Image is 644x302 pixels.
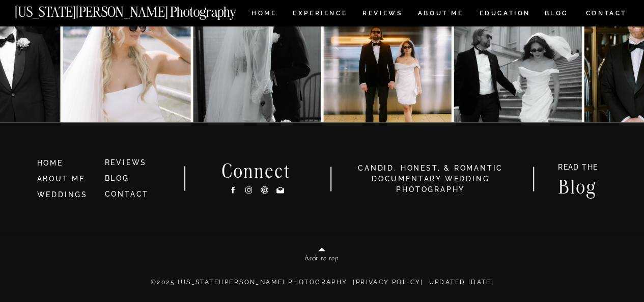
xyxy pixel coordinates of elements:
[15,5,270,14] a: [US_STATE][PERSON_NAME] Photography
[362,10,401,19] a: REVIEWS
[585,8,627,19] a: CONTACT
[262,254,382,265] a: back to top
[293,10,346,19] a: Experience
[417,10,464,19] a: ABOUT ME
[356,279,421,286] a: Privacy Policy
[478,10,531,19] a: EDUCATION
[249,10,278,19] a: HOME
[209,162,304,178] h2: Connect
[37,175,85,183] a: ABOUT ME
[37,190,88,199] a: WEDDINGS
[544,10,569,19] a: BLOG
[553,163,603,174] a: READ THE
[345,163,516,195] h3: candid, honest, & romantic Documentary Wedding photography
[548,178,607,194] a: Blog
[105,190,149,198] a: CONTACT
[105,174,129,182] a: BLOG
[37,158,96,169] a: HOME
[17,278,628,298] p: ©2025 [US_STATE][PERSON_NAME] PHOTOGRAPHY | | Updated [DATE]
[105,158,147,167] a: REVIEWS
